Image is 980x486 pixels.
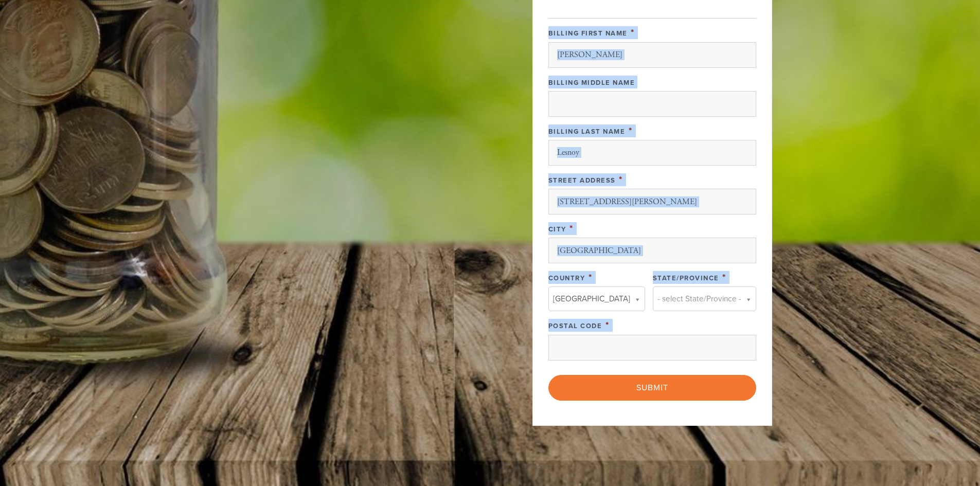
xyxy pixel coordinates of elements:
[548,29,628,38] label: Billing First Name
[605,319,610,331] span: This field is required.
[589,272,593,283] span: This field is required.
[548,225,566,233] label: City
[548,286,645,311] a: [GEOGRAPHIC_DATA]
[548,375,756,401] input: Submit
[619,174,623,185] span: This field is required.
[629,125,633,136] span: This field is required.
[653,286,756,311] a: - select State/Province -
[553,292,630,305] span: [GEOGRAPHIC_DATA]
[631,27,635,38] span: This field is required.
[548,79,635,87] label: Billing Middle Name
[722,272,726,283] span: This field is required.
[548,322,602,330] label: Postal Code
[657,292,741,305] span: - select State/Province -
[548,128,626,136] label: Billing Last Name
[548,274,585,282] label: Country
[548,176,616,185] label: Street Address
[653,274,719,282] label: State/Province
[569,223,574,234] span: This field is required.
